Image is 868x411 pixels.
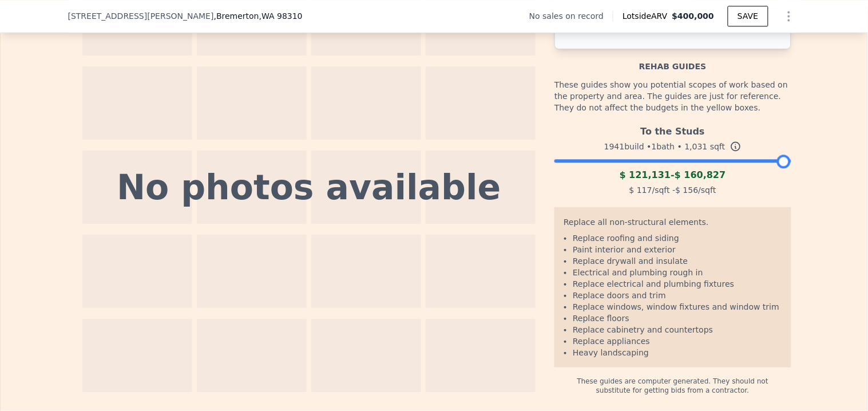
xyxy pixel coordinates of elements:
span: $ 160,827 [675,169,726,180]
li: Replace doors and trim [573,290,782,301]
span: , WA 98310 [259,11,303,21]
span: , Bremerton [214,10,303,22]
div: To the Studs [554,120,791,139]
button: Show Options [778,5,800,27]
li: Replace cabinetry and countertops [573,324,782,335]
span: $ 117 [629,185,652,195]
li: Replace electrical and plumbing fixtures [573,278,782,290]
div: - [554,168,791,182]
div: No photos available [117,170,501,204]
button: SAVE [728,6,768,26]
li: Paint interior and exterior [573,244,782,255]
span: [STREET_ADDRESS][PERSON_NAME] [68,10,214,22]
span: $ 121,131 [620,169,671,180]
div: These guides show you potential scopes of work based on the property and area. The guides are jus... [554,72,791,120]
span: $ 156 [676,185,699,195]
li: Replace roofing and siding [573,232,782,244]
span: 1,031 [685,142,708,151]
div: Rehab guides [554,49,791,72]
li: Replace floors [573,313,782,324]
span: Lotside ARV [623,10,672,22]
div: No sales on record [529,10,613,22]
li: Heavy landscaping [573,347,782,358]
div: 1941 build • 1 bath • sqft [554,139,791,155]
div: These guides are computer generated. They should not substitute for getting bids from a contractor. [554,367,791,395]
div: Replace all non-structural elements. [564,216,782,232]
div: /sqft - /sqft [554,182,791,198]
li: Replace windows, window fixtures and window trim [573,301,782,313]
span: $400,000 [672,11,715,21]
li: Replace drywall and insulate [573,255,782,267]
li: Replace appliances [573,335,782,347]
li: Electrical and plumbing rough in [573,267,782,278]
